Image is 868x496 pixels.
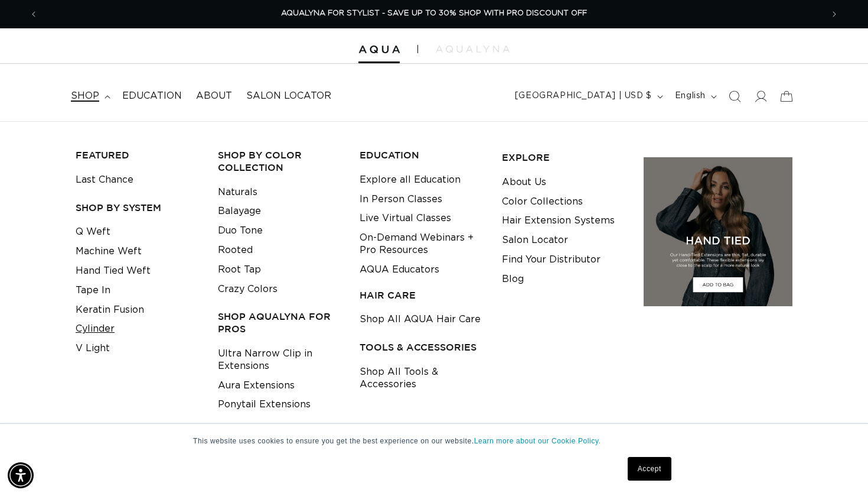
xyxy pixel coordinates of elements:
a: Salon Locator [502,231,568,250]
h3: HAIR CARE [360,289,484,302]
button: [GEOGRAPHIC_DATA] | USD $ [508,85,668,108]
span: shop [71,90,99,102]
a: Last Chance [76,170,133,190]
a: About [189,83,239,109]
a: Cylinder [76,319,115,339]
a: Find Your Distributor [502,250,601,270]
a: Education [115,83,189,109]
a: Accept [628,457,671,481]
iframe: Chat Widget [809,439,868,496]
a: Ultra Narrow Clip in Extensions [218,344,342,376]
a: Aura Extensions [218,376,295,395]
h3: SHOP BY SYSTEM [76,202,200,214]
img: Aqua Hair Extensions [358,46,400,54]
a: Explore all Education [360,170,461,190]
button: Previous announcement [21,3,47,25]
a: Live Virtual Classes [360,209,451,228]
a: Shop All AQUA Hair Care [360,310,481,329]
button: Next announcement [821,3,847,25]
p: This website uses cookies to ensure you get the best experience on our website. [193,436,675,446]
a: V Light [76,339,110,358]
span: Salon Locator [246,90,331,102]
a: Balayage [218,202,261,221]
span: AQUALYNA FOR STYLIST - SAVE UP TO 30% SHOP WITH PRO DISCOUNT OFF [281,9,587,17]
a: Rooted [218,241,253,260]
h3: EXPLORE [502,151,626,164]
summary: Search [722,83,748,109]
a: Blog [502,270,524,289]
a: In Person Classes [360,190,442,209]
a: Salon Locator [239,83,338,109]
span: English [675,90,706,102]
h3: TOOLS & ACCESSORIES [360,341,484,354]
a: Root Tap [218,260,261,280]
h3: EDUCATION [360,149,484,161]
a: Duo Tone [218,221,263,241]
img: aqualyna.com [436,46,510,53]
a: Shop All Tools & Accessories [360,362,484,394]
a: Keratin Fusion [76,300,144,320]
a: Tape In [76,281,110,300]
h3: Shop by Color Collection [218,149,342,174]
span: [GEOGRAPHIC_DATA] | USD $ [515,90,652,102]
a: Learn more about our Cookie Policy. [474,437,601,445]
a: Hand Tied Weft [76,261,151,281]
a: Crazy Colors [218,280,278,299]
a: Hair Extension Systems [502,211,615,231]
a: Color Collections [502,192,583,212]
a: On-Demand Webinars + Pro Resources [360,228,484,260]
a: Ponytail Extensions [218,395,311,414]
span: About [196,90,232,102]
a: Naturals [218,183,257,202]
div: Accessibility Menu [8,462,34,488]
a: Q Weft [76,222,110,242]
h3: FEATURED [76,149,200,161]
summary: shop [64,83,115,109]
span: Education [122,90,182,102]
a: AQUA Educators [360,260,439,280]
a: About Us [502,173,546,192]
h3: Shop AquaLyna for Pros [218,310,342,335]
button: English [668,85,722,108]
a: Machine Weft [76,242,142,261]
